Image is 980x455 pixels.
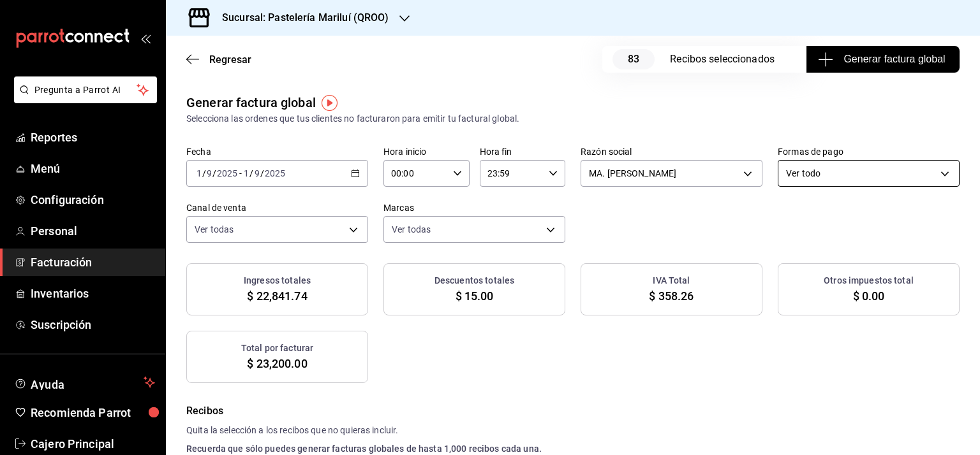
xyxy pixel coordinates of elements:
[254,168,260,178] input: --
[392,223,431,236] span: Ver todas
[243,168,249,178] input: --
[244,274,311,287] h3: Ingresos totales
[31,375,138,390] span: Ayuda
[206,168,212,178] input: --
[653,274,690,287] h3: IVA Total
[31,316,155,333] span: Suscripción
[434,274,514,287] h3: Descuentos totales
[853,287,885,305] span: $ 0.00
[806,46,960,73] button: Generar factura global
[195,223,234,236] span: Ver todas
[186,54,251,66] button: Regresar
[31,404,155,421] span: Recomienda Parrot
[260,168,264,178] span: /
[778,147,960,156] label: Formas de pago
[186,147,368,156] label: Fecha
[820,52,945,67] span: Generar factura global
[456,287,494,305] span: $ 15.00
[480,147,566,156] label: Hora fin
[212,168,216,178] span: /
[31,160,155,177] span: Menú
[186,203,368,212] label: Canal de venta
[186,403,960,419] h4: Recibos
[186,112,960,126] div: Selecciona las ordenes que tus clientes no facturaron para emitir tu factural global.
[581,147,762,156] label: Razón social
[186,93,316,112] div: Generar factura global
[612,49,655,69] span: 83
[216,168,238,178] input: ----
[31,129,155,146] span: Reportes
[212,10,389,25] h3: Sucursal: Pastelería Mariluí (QROO)
[140,33,151,43] button: open_drawer_menu
[14,76,157,103] button: Pregunta a Parrot AI
[247,355,307,372] span: $ 23,200.00
[202,168,206,178] span: /
[34,83,137,97] span: Pregunta a Parrot AI
[9,92,157,106] a: Pregunta a Parrot AI
[778,160,960,187] div: Ver todo
[31,191,155,208] span: Configuración
[322,95,338,111] img: Tooltip marker
[383,147,470,156] label: Hora inicio
[247,287,307,305] span: $ 22,841.74
[31,435,155,452] span: Cajero Principal
[264,168,286,178] input: ----
[196,168,202,178] input: --
[239,168,242,178] span: -
[31,254,155,271] span: Facturación
[31,222,155,240] span: Personal
[241,342,313,355] h3: Total por facturar
[649,287,694,305] span: $ 358.26
[249,168,253,178] span: /
[670,52,785,67] div: Recibos seleccionados
[31,285,155,302] span: Inventarios
[824,274,914,287] h3: Otros impuestos total
[186,424,960,437] h4: Quita la selección a los recibos que no quieras incluir.
[581,160,762,187] div: MA. [PERSON_NAME]
[209,54,251,66] span: Regresar
[383,203,565,212] label: Marcas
